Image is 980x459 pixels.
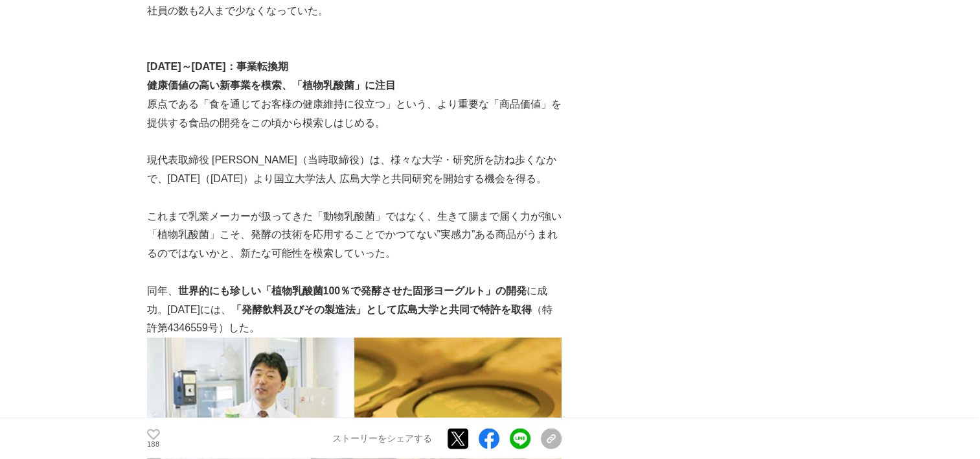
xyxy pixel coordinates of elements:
[178,285,527,296] strong: 世界的にも珍しい「植物乳酸菌100％で発酵させた固形ヨーグルト」の開発
[147,151,562,189] p: 現代表取締役 [PERSON_NAME]（当時取締役）は、様々な大学・研究所を訪ね歩くなかで、[DATE]（[DATE]）より国立大学法人 広島大学と共同研究を開始する機会を得る。
[147,207,562,263] p: これまで乳業メーカーが扱ってきた「動物乳酸菌」ではなく、生きて腸まで届く力が強い「植物乳酸菌」こそ、発酵の技術を応用することでかつてない”実感力”ある商品がうまれるのではないかと、新たな可能性を...
[147,61,288,72] strong: [DATE]～[DATE]：事業転換期
[231,304,532,315] strong: 「発酵飲料及びその製造法」として広島大学と共同で特許を取得
[147,95,562,133] p: 原点である「食を通じてお客様の健康維持に役立つ」という、より重要な「商品価値」を提供する食品の開発をこの頃から模索しはじめる。
[147,282,562,338] p: 同年、 に成功。[DATE]には、 （特許第4346559号）した。
[147,441,160,448] p: 188
[332,433,432,445] p: ストーリーをシェアする
[147,80,396,91] strong: 健康価値の高い新事業を模索、「植物乳酸菌」に注目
